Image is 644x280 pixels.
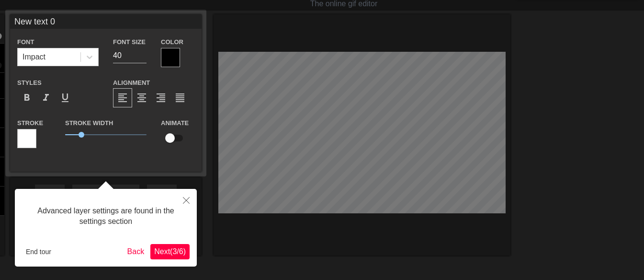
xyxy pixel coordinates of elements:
[124,244,148,259] button: Back
[150,244,190,259] button: Next
[176,189,197,211] button: Close
[22,196,190,237] div: Advanced layer settings are found in the settings section
[154,247,186,256] span: Next ( 3 / 6 )
[22,245,55,259] button: End tour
